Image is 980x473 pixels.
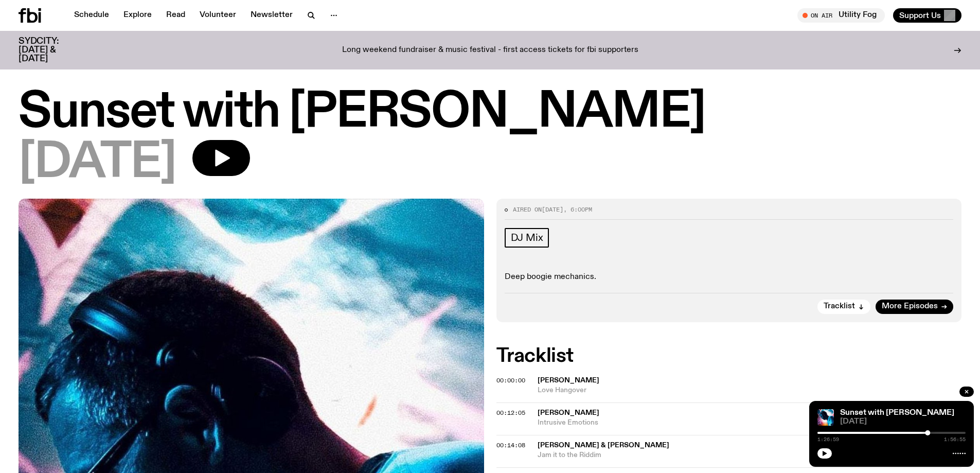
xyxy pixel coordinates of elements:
[496,376,525,384] span: 00:00:00
[797,8,885,23] button: On AirUtility Fog
[538,377,599,384] span: [PERSON_NAME]
[193,8,242,23] a: Volunteer
[563,205,592,214] span: , 6:00pm
[511,232,543,243] span: DJ Mix
[817,409,834,426] img: Simon Caldwell stands side on, looking downwards. He has headphones on. Behind him is a brightly ...
[538,442,669,449] span: [PERSON_NAME] & [PERSON_NAME]
[876,300,953,314] a: More Episodes
[538,386,962,395] span: Love Hangover
[505,272,954,282] p: Deep boogie mechanics.
[342,46,638,55] p: Long weekend fundraiser & music festival - first access tickets for fbi supporters
[496,410,525,416] button: 00:12:05
[68,8,115,23] a: Schedule
[19,140,176,186] span: [DATE]
[496,347,962,365] h2: Tracklist
[496,378,525,383] button: 00:00:00
[496,441,525,449] span: 00:14:08
[899,11,941,20] span: Support Us
[840,418,966,426] span: [DATE]
[882,303,938,310] span: More Episodes
[538,409,599,416] span: [PERSON_NAME]
[542,205,563,214] span: [DATE]
[817,300,870,314] button: Tracklist
[117,8,158,23] a: Explore
[19,90,961,136] h1: Sunset with [PERSON_NAME]
[538,418,962,428] span: Intrusive Emotions
[538,450,962,460] span: Jam it to the Riddim
[505,228,549,248] a: DJ Mix
[160,8,191,23] a: Read
[824,303,855,310] span: Tracklist
[19,37,84,63] h3: SYDCITY: [DATE] & [DATE]
[840,409,954,417] a: Sunset with [PERSON_NAME]
[496,443,525,448] button: 00:14:08
[513,205,542,214] span: Aired on
[244,8,299,23] a: Newsletter
[893,8,961,23] button: Support Us
[944,437,966,442] span: 1:56:55
[817,437,839,442] span: 1:26:59
[496,409,525,417] span: 00:12:05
